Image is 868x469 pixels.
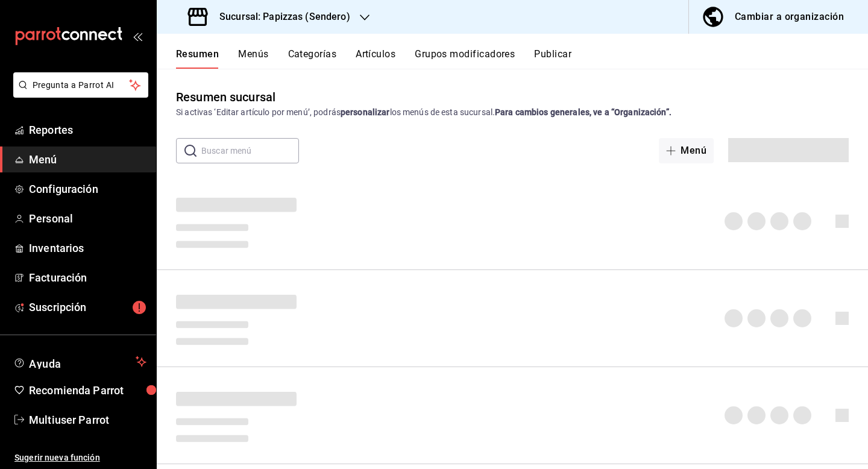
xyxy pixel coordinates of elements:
a: Pregunta a Parrot AI [8,87,148,100]
span: Sugerir nueva función [14,452,146,464]
span: Reportes [29,122,146,138]
div: Si activas ‘Editar artículo por menú’, podrás los menús de esta sucursal. [176,106,849,119]
strong: Para cambios generales, ve a “Organización”. [495,107,671,117]
span: Personal [29,210,146,227]
span: Facturación [29,269,146,286]
strong: personalizar [341,107,390,117]
span: Recomienda Parrot [29,382,146,398]
span: Configuración [29,181,146,197]
button: Grupos modificadores [415,48,515,69]
span: Pregunta a Parrot AI [33,79,130,92]
h3: Sucursal: Papizzas (Sendero) [210,10,350,24]
div: Resumen sucursal [176,88,275,106]
button: Menús [238,48,268,69]
span: Multiuser Parrot [29,412,146,428]
button: Publicar [534,48,571,69]
div: Cambiar a organización [735,8,844,25]
span: Menú [29,151,146,168]
div: navigation tabs [176,48,868,69]
input: Buscar menú [201,139,299,163]
button: Categorías [288,48,337,69]
span: Suscripción [29,299,146,315]
button: Menú [659,138,714,163]
span: Inventarios [29,240,146,256]
button: Pregunta a Parrot AI [13,72,148,98]
button: Resumen [176,48,219,69]
button: open_drawer_menu [133,31,142,41]
span: Ayuda [29,354,131,369]
button: Artículos [356,48,395,69]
